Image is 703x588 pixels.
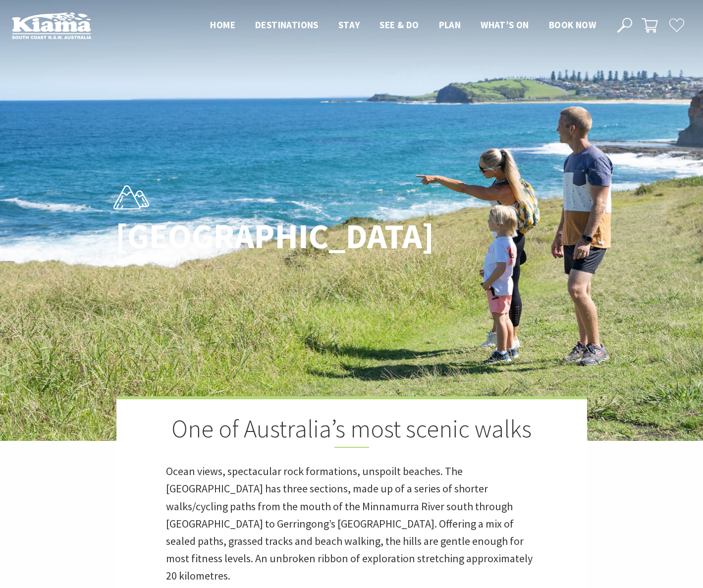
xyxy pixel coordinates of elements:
span: See & Do [379,19,419,31]
span: Destinations [255,19,319,31]
img: Kiama Logo [12,12,91,39]
h2: One of Australia’s most scenic walks [166,414,538,448]
span: Book now [549,19,596,31]
h1: [GEOGRAPHIC_DATA] [115,217,395,256]
nav: Main Menu [200,17,606,34]
span: Plan [439,19,461,31]
p: Ocean views, spectacular rock formations, unspoilt beaches. The [GEOGRAPHIC_DATA] has three secti... [166,463,538,585]
span: Stay [338,19,360,31]
span: Home [210,19,235,31]
span: What’s On [481,19,529,31]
